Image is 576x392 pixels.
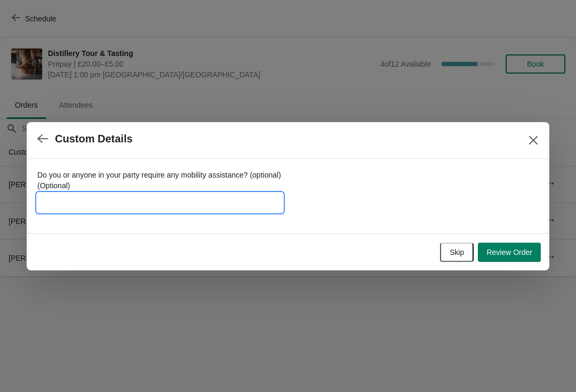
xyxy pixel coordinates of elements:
[55,133,133,145] h2: Custom Details
[524,131,543,150] button: Close
[478,243,541,262] button: Review Order
[37,170,283,191] label: Do you or anyone in your party require any mobility assistance? (optional) (Optional)
[486,248,532,257] span: Review Order
[440,243,474,262] button: Skip
[450,248,464,257] span: Skip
